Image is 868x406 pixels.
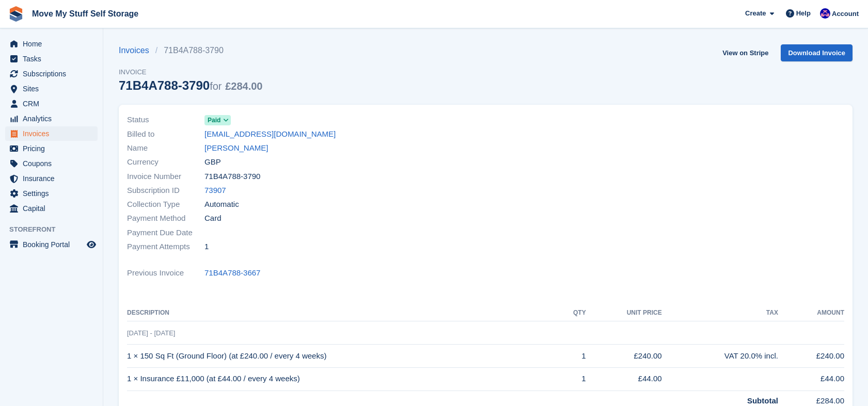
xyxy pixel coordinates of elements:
a: menu [5,37,98,51]
a: Move My Stuff Self Storage [28,5,143,22]
span: Sites [23,82,85,96]
a: Preview store [85,238,98,251]
span: Capital [23,201,85,216]
th: QTY [558,305,586,321]
span: Paid [208,116,220,125]
span: Payment Due Date [127,227,204,239]
strong: Subtotal [747,396,778,405]
span: £284.00 [225,80,262,92]
span: Coupons [23,156,85,171]
div: 71B4A788-3790 [119,78,262,92]
a: menu [5,156,98,171]
span: GBP [204,156,221,168]
span: Billed to [127,128,204,140]
span: Name [127,142,204,154]
span: Status [127,114,204,126]
a: menu [5,96,98,111]
div: VAT 20.0% incl. [662,350,778,362]
span: Tasks [23,52,85,66]
span: Home [23,37,85,51]
a: View on Stripe [718,44,772,61]
td: 1 × 150 Sq Ft (Ground Floor) (at £240.00 / every 4 weeks) [127,345,558,368]
span: Subscriptions [23,67,85,81]
span: Help [796,8,811,19]
a: [EMAIL_ADDRESS][DOMAIN_NAME] [204,128,336,140]
span: CRM [23,96,85,111]
th: Amount [778,305,844,321]
span: Account [832,9,859,19]
span: [DATE] - [DATE] [127,329,175,337]
a: menu [5,67,98,81]
span: Invoice [119,67,262,77]
span: 1 [204,241,209,253]
a: menu [5,111,98,126]
a: menu [5,171,98,186]
span: Settings [23,186,85,201]
span: Currency [127,156,204,168]
td: 1 [558,345,586,368]
span: Booking Portal [23,237,85,252]
td: £240.00 [586,345,662,368]
span: Storefront [9,224,103,235]
a: menu [5,82,98,96]
a: Invoices [119,44,155,57]
a: 73907 [204,185,226,197]
span: Previous Invoice [127,267,204,279]
span: Payment Method [127,213,204,224]
span: Analytics [23,111,85,126]
td: £44.00 [778,367,844,391]
a: Paid [204,114,231,126]
span: 71B4A788-3790 [204,171,260,183]
th: Unit Price [586,305,662,321]
span: Subscription ID [127,185,204,197]
span: Create [745,8,766,19]
span: Invoice Number [127,171,204,183]
span: Pricing [23,141,85,156]
a: menu [5,141,98,156]
a: menu [5,201,98,216]
span: for [210,80,222,92]
img: Jade Whetnall [820,8,830,19]
a: menu [5,52,98,66]
span: Card [204,213,222,224]
span: Collection Type [127,199,204,210]
th: Description [127,305,558,321]
span: Payment Attempts [127,241,204,253]
nav: breadcrumbs [119,44,262,57]
th: Tax [662,305,778,321]
span: Invoices [23,126,85,141]
td: £44.00 [586,367,662,391]
td: £240.00 [778,345,844,368]
td: 1 [558,367,586,391]
a: [PERSON_NAME] [204,142,268,154]
a: menu [5,126,98,141]
a: 71B4A788-3667 [204,267,260,279]
img: stora-icon-8386f47178a22dfd0bd8f6a31ec36ba5ce8667c1dd55bd0f319d3a0aa187defe.svg [8,6,24,22]
a: menu [5,237,98,252]
a: menu [5,186,98,201]
a: Download Invoice [781,44,853,61]
td: 1 × Insurance £11,000 (at £44.00 / every 4 weeks) [127,367,558,391]
span: Automatic [204,199,239,210]
span: Insurance [23,171,85,186]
